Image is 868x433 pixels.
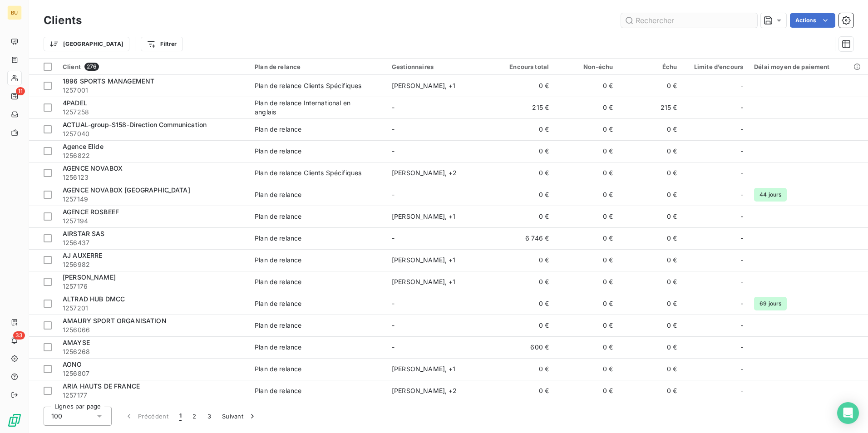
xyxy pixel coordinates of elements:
[63,121,207,128] span: ACTUAL-group-S158-Direction Communication
[63,304,244,313] span: 1257201
[392,212,485,221] div: [PERSON_NAME] , + 1
[392,386,485,395] div: [PERSON_NAME] , + 2
[554,227,618,249] td: 0 €
[740,386,743,395] span: -
[554,184,618,206] td: 0 €
[63,195,244,204] span: 1257149
[740,321,743,330] span: -
[740,147,743,156] span: -
[255,386,301,395] div: Plan de relance
[255,81,361,90] div: Plan de relance Clients Spécifiques
[255,277,301,286] div: Plan de relance
[13,331,25,340] span: 33
[7,413,22,428] img: Logo LeanPay
[141,37,182,51] button: Filtrer
[63,99,87,107] span: 4PADEL
[554,380,618,402] td: 0 €
[740,168,743,177] span: -
[255,63,381,70] div: Plan de relance
[490,249,554,271] td: 0 €
[63,63,81,70] span: Client
[392,103,395,111] span: -
[63,339,90,346] span: AMAYSE
[392,343,395,351] span: -
[740,103,743,112] span: -
[490,206,554,227] td: 0 €
[618,358,682,380] td: 0 €
[392,81,485,90] div: [PERSON_NAME] , + 1
[63,108,244,117] span: 1257258
[618,315,682,336] td: 0 €
[554,75,618,97] td: 0 €
[255,147,301,156] div: Plan de relance
[392,364,485,374] div: [PERSON_NAME] , + 1
[837,402,859,424] div: Open Intercom Messenger
[84,63,99,71] span: 276
[63,317,167,325] span: AMAURY SPORT ORGANISATION
[392,321,395,329] span: -
[392,125,395,133] span: -
[392,256,485,265] div: [PERSON_NAME] , + 1
[187,407,202,426] button: 2
[63,238,244,247] span: 1256437
[560,63,613,70] div: Non-échu
[392,277,485,286] div: [PERSON_NAME] , + 1
[7,5,22,20] div: BU
[392,191,395,198] span: -
[740,277,743,286] span: -
[63,164,123,172] span: AGENCE NOVABOX
[392,147,395,155] span: -
[618,293,682,315] td: 0 €
[63,251,103,259] span: AJ AUXERRE
[554,336,618,358] td: 0 €
[624,63,677,70] div: Échu
[618,140,682,162] td: 0 €
[554,140,618,162] td: 0 €
[255,299,301,308] div: Plan de relance
[63,360,82,368] span: AONO
[490,293,554,315] td: 0 €
[255,234,301,243] div: Plan de relance
[44,12,82,29] h3: Clients
[392,63,485,70] div: Gestionnaires
[255,212,301,221] div: Plan de relance
[618,118,682,140] td: 0 €
[554,271,618,293] td: 0 €
[255,343,301,352] div: Plan de relance
[119,407,174,426] button: Précédent
[740,212,743,221] span: -
[790,13,835,28] button: Actions
[63,347,244,356] span: 1256268
[63,173,244,182] span: 1256123
[496,63,549,70] div: Encours total
[255,256,301,265] div: Plan de relance
[179,412,182,421] span: 1
[174,407,187,426] button: 1
[618,336,682,358] td: 0 €
[490,271,554,293] td: 0 €
[490,184,554,206] td: 0 €
[63,151,244,160] span: 1256822
[554,206,618,227] td: 0 €
[490,162,554,184] td: 0 €
[554,249,618,271] td: 0 €
[618,75,682,97] td: 0 €
[63,382,140,390] span: ARIA HAUTS DE FRANCE
[392,234,395,242] span: -
[44,37,129,51] button: [GEOGRAPHIC_DATA]
[202,407,217,426] button: 3
[740,364,743,374] span: -
[754,297,787,310] span: 69 jours
[740,299,743,308] span: -
[63,77,154,85] span: 1896 SPORTS MANAGEMENT
[490,227,554,249] td: 6 746 €
[740,234,743,243] span: -
[490,118,554,140] td: 0 €
[740,190,743,199] span: -
[392,168,485,177] div: [PERSON_NAME] , + 2
[63,216,244,226] span: 1257194
[740,343,743,352] span: -
[490,358,554,380] td: 0 €
[63,186,190,194] span: AGENCE NOVABOX [GEOGRAPHIC_DATA]
[63,273,116,281] span: [PERSON_NAME]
